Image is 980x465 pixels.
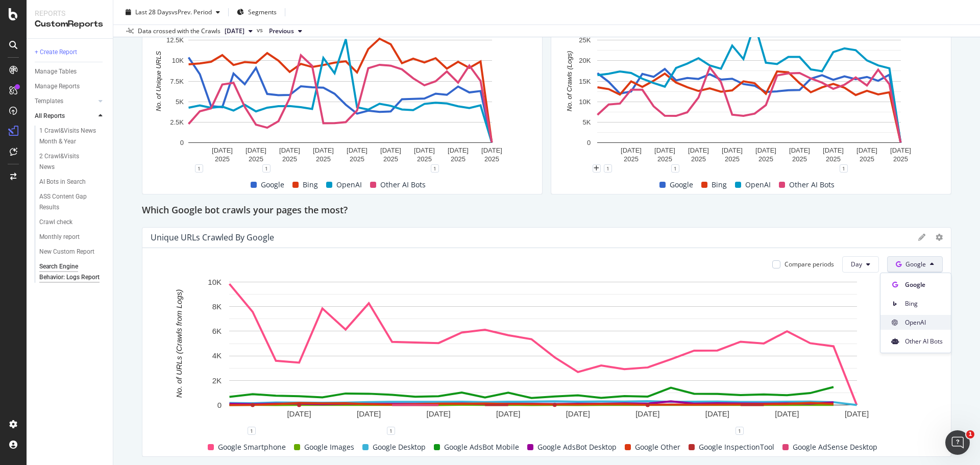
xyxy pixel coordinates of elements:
span: Other AI Bots [789,179,835,191]
div: 1 [195,164,203,173]
a: Templates [35,96,95,107]
text: 2025 [826,155,841,163]
div: 1 [671,164,679,173]
text: 4K [212,351,222,360]
text: 2.5K [170,118,184,126]
div: AI Bots in Search [39,177,86,187]
span: Google AdSense Desktop [793,441,877,453]
span: OpenAI [336,179,362,191]
div: 1 [262,164,271,173]
text: [DATE] [856,146,877,154]
svg: A chart. [559,14,939,168]
a: Search Engine Behavior: Logs Report [39,261,106,283]
text: 2025 [417,155,432,163]
div: Crawl check [39,217,72,228]
text: 0 [217,400,222,409]
text: 2025 [792,155,807,163]
span: 1 [966,430,974,438]
div: Reports [35,8,105,18]
div: Search Engine Behavior: Logs Report [39,261,100,283]
text: [DATE] [566,409,590,418]
div: Monthly report [39,232,80,242]
text: No. of Crawls (Logs) [566,51,573,111]
text: 2025 [860,155,874,163]
span: Google [905,260,926,268]
span: Bing [712,179,727,191]
button: Google [887,256,943,273]
span: vs [257,26,265,35]
span: Google InspectionTool [699,441,774,453]
a: AI Bots in Search [39,177,106,187]
div: Templates [35,96,63,107]
button: Day [842,256,879,273]
text: No. of Unique URLS [155,51,162,111]
text: 2025 [691,155,706,163]
text: 2025 [316,155,331,163]
span: Google Images [304,441,354,453]
div: All Reports [35,111,65,121]
text: 2025 [624,155,639,163]
div: 1 [840,164,848,173]
div: Manage Tables [35,66,77,77]
text: 2025 [282,155,297,163]
text: 2025 [893,155,908,163]
div: plus [593,164,601,173]
text: 2025 [725,155,740,163]
text: [DATE] [845,409,869,418]
text: 2025 [484,155,499,163]
div: Which Google bot crawls your pages the most? [142,203,951,219]
text: [DATE] [448,146,469,154]
text: 5K [176,97,184,105]
span: Google [261,179,284,191]
div: 1 [736,427,744,435]
text: 5K [582,118,591,126]
text: [DATE] [279,146,300,154]
text: [DATE] [212,146,233,154]
div: 1 [604,164,612,173]
text: [DATE] [287,409,311,418]
text: 2025 [249,155,263,163]
span: Bing [303,179,318,191]
text: 8K [212,302,222,311]
text: [DATE] [313,146,334,154]
text: [DATE] [722,146,743,154]
text: [DATE] [654,146,675,154]
text: 2K [212,376,222,384]
span: Google Desktop [373,441,426,453]
text: 10K [208,277,222,286]
text: 2025 [383,155,398,163]
span: Other AI Bots [380,179,426,191]
span: Previous [269,27,294,36]
text: [DATE] [481,146,502,154]
span: OpenAI [745,179,771,191]
text: 2025 [215,155,230,163]
text: [DATE] [357,409,381,418]
div: 1 [248,427,256,435]
text: [DATE] [890,146,911,154]
span: Google Other [635,441,680,453]
div: Unique URLs Crawled By Google [151,232,274,242]
text: [DATE] [496,409,520,418]
text: [DATE] [621,146,642,154]
text: [DATE] [635,409,659,418]
text: 2025 [758,155,773,163]
div: 2 Crawl&Visits News [39,151,95,173]
text: 15K [579,77,591,85]
a: Manage Reports [35,81,106,92]
text: 7.5K [170,77,184,85]
button: [DATE] [220,25,257,37]
div: New Custom Report [39,247,94,257]
text: 10K [172,57,184,64]
span: Day [851,260,862,268]
a: 1 Crawl&Visits News Month & Year [39,126,106,147]
a: ASS Content Gap Results [39,191,106,213]
span: Bing [905,299,943,308]
text: [DATE] [427,409,451,418]
div: CustomReports [35,18,105,30]
span: Other AI Bots [905,337,943,346]
span: Last 28 Days [135,8,171,16]
a: + Create Report [35,47,106,58]
text: [DATE] [414,146,435,154]
span: Segments [248,8,277,16]
div: 1 Crawl&Visits News Month & Year [39,126,99,147]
